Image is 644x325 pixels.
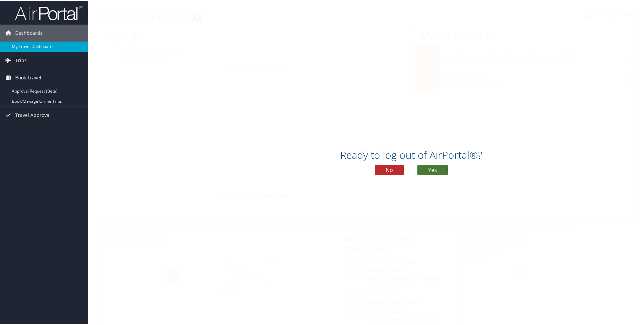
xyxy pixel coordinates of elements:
[15,69,41,85] span: Book Travel
[15,51,27,68] span: Trips
[375,164,404,174] button: No
[15,106,51,123] span: Travel Approval
[15,24,43,41] span: Dashboards
[417,164,448,174] button: Yes
[15,4,83,20] img: airportal-logo.png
